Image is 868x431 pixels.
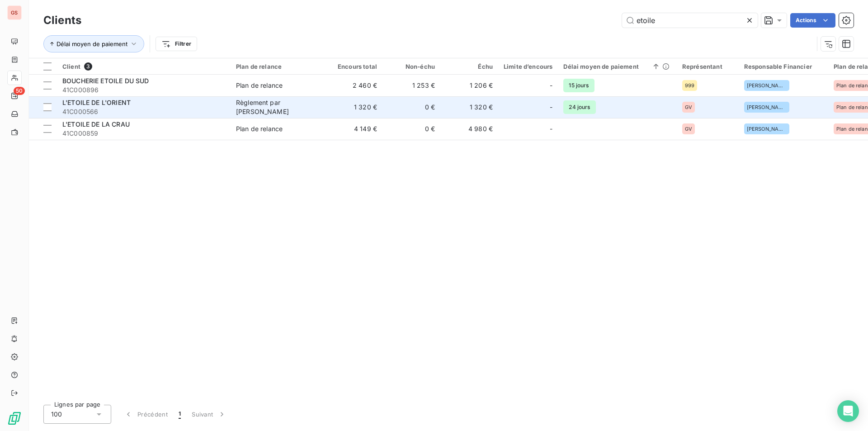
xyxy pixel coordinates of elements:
[43,12,81,28] h3: Clients
[382,96,440,118] td: 0 €
[388,63,435,70] div: Non-échu
[837,400,859,422] div: Open Intercom Messenger
[563,63,671,70] div: Délai moyen de paiement
[622,13,758,28] input: Rechercher
[186,405,232,424] button: Suivant
[747,104,787,110] span: [PERSON_NAME]
[236,124,283,133] div: Plan de relance
[62,120,130,128] span: L'ETOILE DE LA CRAU
[325,75,382,96] td: 2 460 €
[382,75,440,96] td: 1 253 €
[7,411,22,426] img: Logo LeanPay
[118,405,173,424] button: Précédent
[62,99,131,106] span: L'ETOILE DE L'ORIENT
[550,124,552,133] span: -
[446,63,493,70] div: Échu
[790,13,835,28] button: Actions
[51,410,62,419] span: 100
[550,81,552,90] span: -
[744,63,823,70] div: Responsable Financier
[330,63,377,70] div: Encours total
[504,63,552,70] div: Limite d’encours
[57,40,127,47] span: Délai moyen de paiement
[62,63,80,70] span: Client
[236,98,319,116] div: Règlement par [PERSON_NAME]
[156,37,197,51] button: Filtrer
[62,85,225,95] span: 41C000896
[236,63,319,70] div: Plan de relance
[685,104,692,110] span: GV
[685,126,692,132] span: GV
[325,118,382,140] td: 4 149 €
[325,96,382,118] td: 1 320 €
[440,96,498,118] td: 1 320 €
[563,100,595,114] span: 24 jours
[382,118,440,140] td: 0 €
[685,83,694,88] span: 999
[179,410,181,419] span: 1
[682,63,733,70] div: Représentant
[7,5,22,20] div: GS
[62,77,149,85] span: BOUCHERIE ETOILE DU SUD
[747,126,787,132] span: [PERSON_NAME]
[563,79,594,92] span: 15 jours
[62,129,225,138] span: 41C000859
[84,62,92,71] span: 3
[14,87,25,95] span: 50
[747,83,787,88] span: [PERSON_NAME]
[236,81,283,90] div: Plan de relance
[62,107,225,116] span: 41C000566
[440,118,498,140] td: 4 980 €
[43,35,144,52] button: Délai moyen de paiement
[440,75,498,96] td: 1 206 €
[550,103,552,112] span: -
[173,405,186,424] button: 1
